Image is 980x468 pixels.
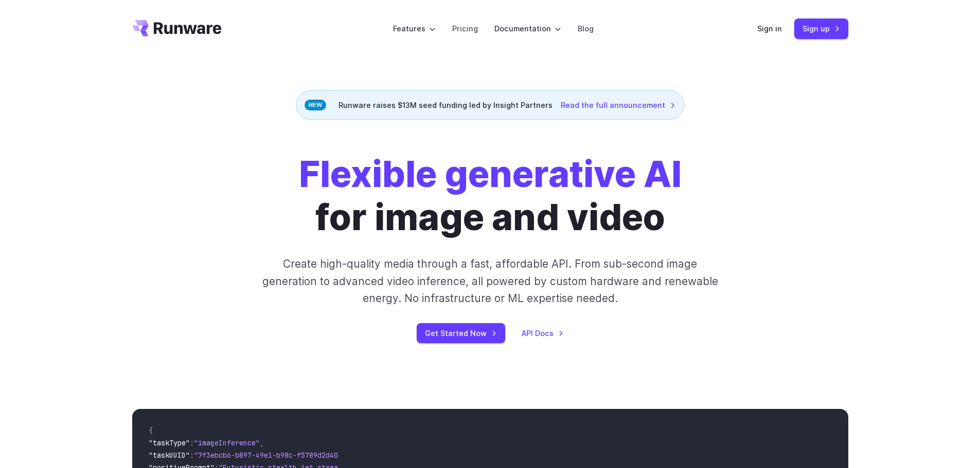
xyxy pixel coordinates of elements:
div: Runware raises $13M seed funding led by Insight Partners [296,90,684,120]
a: Blog [578,23,594,34]
span: "imageInference" [194,438,260,447]
a: Read the full announcement [561,99,675,111]
a: Get Started Now [417,323,505,343]
a: Go to / [132,20,222,36]
a: Sign up [794,18,848,39]
span: , [260,438,264,447]
span: : [190,451,194,460]
a: API Docs [522,327,564,339]
strong: Flexible generative AI [299,152,682,196]
a: Pricing [452,23,478,34]
h1: for image and video [299,153,682,239]
span: : [190,438,194,447]
span: { [149,426,153,435]
p: Create high-quality media through a fast, affordable API. From sub-second image generation to adv... [261,255,719,307]
span: "taskUUID" [149,451,190,460]
span: "7f3ebcb6-b897-49e1-b98c-f5789d2d40d7" [194,451,350,460]
label: Features [393,23,436,34]
a: Sign in [757,23,782,34]
span: "taskType" [149,438,190,447]
label: Documentation [494,23,561,34]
